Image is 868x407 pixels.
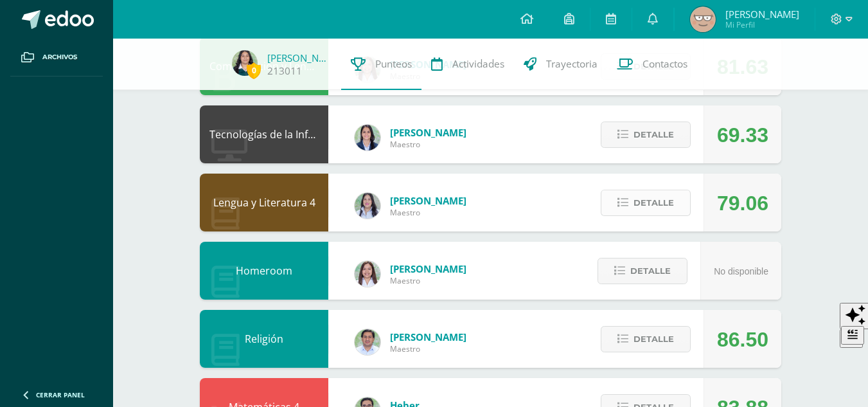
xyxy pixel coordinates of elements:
[714,266,768,276] span: No disponible
[601,326,691,352] button: Detalle
[355,261,380,287] img: acecb51a315cac2de2e3deefdb732c9f.png
[717,106,768,164] div: 69.33
[514,39,607,90] a: Trayectoria
[725,8,799,21] span: [PERSON_NAME]
[355,329,380,355] img: f767cae2d037801592f2ba1a5db71a2a.png
[341,39,421,90] a: Punteos
[355,125,380,150] img: 7489ccb779e23ff9f2c3e89c21f82ed0.png
[601,122,691,148] button: Detalle
[200,242,328,300] div: Homeroom
[375,57,412,71] span: Punteos
[633,191,674,215] span: Detalle
[607,39,697,90] a: Contactos
[355,193,380,219] img: df6a3bad71d85cf97c4a6d1acf904499.png
[390,194,466,207] span: [PERSON_NAME]
[200,174,328,231] div: Lengua y Literatura 4
[717,311,768,368] div: 86.50
[598,258,687,284] button: Detalle
[42,52,77,62] span: Archivos
[633,123,674,147] span: Detalle
[630,259,671,283] span: Detalle
[546,57,598,71] span: Trayectoria
[390,343,466,354] span: Maestro
[725,19,799,30] span: Mi Perfil
[10,39,103,77] a: Archivos
[390,207,466,218] span: Maestro
[690,6,716,32] img: 4f584a23ab57ed1d5ae0c4d956f68ee2.png
[390,275,466,286] span: Maestro
[200,310,328,368] div: Religión
[717,174,768,232] div: 79.06
[633,327,674,351] span: Detalle
[267,64,302,78] a: 213011
[390,262,466,275] span: [PERSON_NAME]
[601,190,691,216] button: Detalle
[642,57,687,71] span: Contactos
[267,51,332,64] a: [PERSON_NAME]
[421,39,514,90] a: Actividades
[232,50,258,76] img: 8670e599328e1b651da57b5535759df0.png
[390,330,466,343] span: [PERSON_NAME]
[36,390,85,399] span: Cerrar panel
[452,57,504,71] span: Actividades
[390,139,466,150] span: Maestro
[200,105,328,163] div: Tecnologías de la Información y la Comunicación 4
[247,62,261,78] span: 0
[390,126,466,139] span: [PERSON_NAME]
